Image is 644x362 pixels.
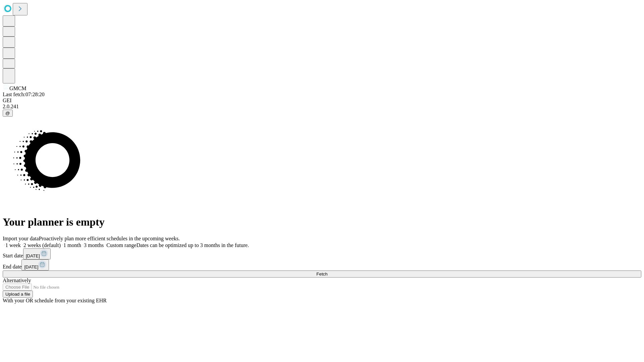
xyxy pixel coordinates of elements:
[3,298,107,303] span: With your OR schedule from your existing EHR
[3,92,45,97] span: Last fetch: 07:28:20
[23,242,61,248] span: 2 weeks (default)
[3,270,641,278] button: Fetch
[23,248,51,259] button: [DATE]
[137,242,249,248] span: Dates can be optimized up to 3 months in the future.
[3,236,39,241] span: Import your data
[3,259,641,270] div: End date
[5,242,21,248] span: 1 week
[9,85,26,91] span: GMCM
[84,242,104,248] span: 3 months
[5,111,10,116] span: @
[39,236,180,241] span: Proactively plan more efficient schedules in the upcoming weeks.
[106,242,136,248] span: Custom range
[26,253,40,258] span: [DATE]
[3,216,641,228] h1: Your planner is empty
[3,98,641,104] div: GEI
[3,278,31,283] span: Alternatively
[21,259,49,270] button: [DATE]
[3,110,13,117] button: @
[24,264,38,269] span: [DATE]
[3,291,33,298] button: Upload a file
[3,248,641,259] div: Start date
[3,104,641,110] div: 2.0.241
[316,271,327,277] span: Fetch
[63,242,81,248] span: 1 month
